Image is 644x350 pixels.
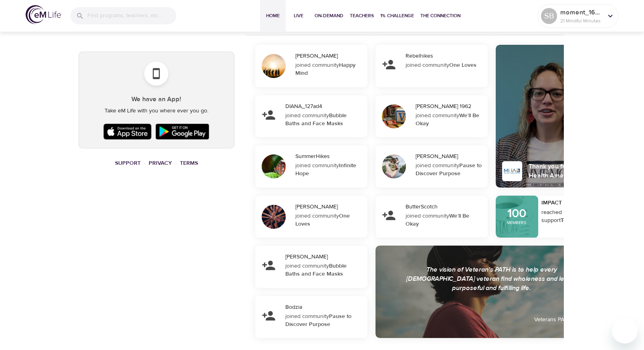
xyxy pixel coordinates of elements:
strong: Pause to Discover Purpose [285,313,351,328]
strong: One Loves [449,62,476,69]
div: joined community [285,262,362,278]
strong: We’ll Be Okay [406,212,469,228]
img: Google Play Store [153,122,211,142]
a: Privacy [149,160,172,167]
div: joined community [295,212,362,228]
div: reached 100 members to support [541,208,605,224]
div: joined community [295,61,362,77]
div: Thank you from Mental Health America. [529,162,602,180]
img: logo [26,5,61,24]
p: Members [507,220,527,226]
span: Teachers [350,12,374,20]
div: IMPACT [541,199,605,207]
strong: Happy Mind [295,62,355,77]
a: Terms [180,160,198,167]
div: joined community [416,162,482,178]
strong: One Loves [295,212,350,228]
div: SummerHikes [295,152,364,160]
iframe: Button to launch messaging window [612,318,638,344]
div: Rebelhikes [406,52,485,60]
div: [PERSON_NAME] [416,152,485,160]
div: joined community [416,112,482,128]
div: SB [541,8,557,24]
div: ButterScotch [406,203,485,211]
h5: We have an App! [85,95,228,104]
strong: Pause to Discover Purpose [416,162,482,177]
strong: We’ll Be Okay [416,112,479,127]
div: joined community [295,162,362,178]
div: [PERSON_NAME] [295,203,364,211]
div: The vision of Veteran’s PATH is to help every [DEMOGRAPHIC_DATA] veteran find wholeness and lead ... [404,265,579,293]
nav: breadcrumb [79,158,234,169]
div: joined community [285,312,362,328]
div: joined community [285,112,362,128]
a: Support [115,160,141,167]
span: Live [289,12,308,20]
div: Bodzia [285,303,364,311]
li: · [175,158,177,169]
div: [PERSON_NAME] [285,253,364,261]
li: · [144,158,145,169]
div: Veterans PATH [534,316,571,324]
span: On-Demand [315,12,343,20]
div: DIANA_127ad4 [285,102,364,110]
div: joined community [406,212,482,228]
span: Home [263,12,283,20]
p: Take eM Life with you where ever you go. [85,107,228,115]
div: [PERSON_NAME] [295,52,364,60]
span: The Connection [420,12,460,20]
img: Apple App Store [101,122,153,142]
strong: Bubble Baths and Face Masks [285,262,347,278]
p: 100 [507,208,526,220]
p: 21 Mindful Minutes [560,17,603,24]
input: Find programs, teachers, etc... [87,7,176,24]
div: joined community [406,61,482,69]
strong: Infinite Hope [295,162,356,177]
div: [PERSON_NAME] 1962 [416,102,485,110]
p: moment_1627486965 [560,8,603,17]
span: 1% Challenge [380,12,414,20]
strong: Bubble Baths and Face Masks [285,112,347,127]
